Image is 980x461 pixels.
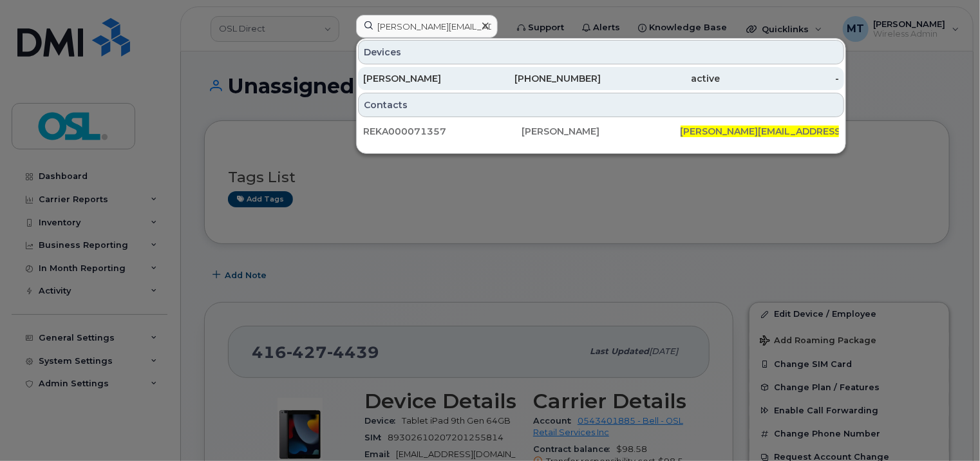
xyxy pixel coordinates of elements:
[358,40,844,64] div: Devices
[358,93,844,117] div: Contacts
[358,120,844,143] a: REKA000071357[PERSON_NAME][PERSON_NAME][EMAIL_ADDRESS][DOMAIN_NAME]
[363,72,482,85] div: [PERSON_NAME]
[720,72,839,85] div: -
[522,125,680,138] div: [PERSON_NAME]
[482,72,601,85] div: [PHONE_NUMBER]
[363,125,522,138] div: REKA000071357
[601,72,721,85] div: active
[681,126,922,137] span: [PERSON_NAME][EMAIL_ADDRESS][DOMAIN_NAME]
[358,67,844,90] a: [PERSON_NAME][PHONE_NUMBER]active-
